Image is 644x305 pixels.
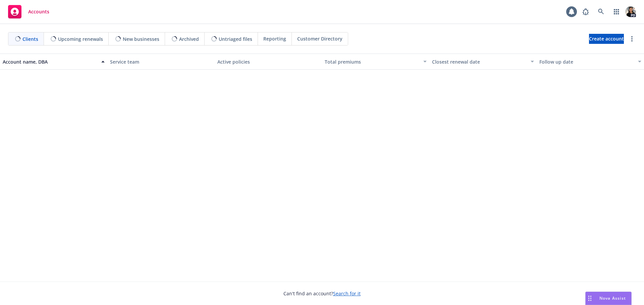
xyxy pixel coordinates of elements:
[110,58,212,65] div: Service team
[297,35,342,42] span: Customer Directory
[432,58,527,65] div: Closest renewal date
[3,58,97,65] div: Account name, DBA
[586,292,594,305] div: Drag to move
[107,54,215,70] button: Service team
[58,35,103,43] span: Upcoming renewals
[322,54,429,70] button: Total premiums
[537,54,644,70] button: Follow up date
[539,58,634,65] div: Follow up date
[28,9,49,14] span: Accounts
[429,54,537,70] button: Closest renewal date
[589,34,624,44] a: Create account
[599,295,626,301] span: Nova Assist
[219,35,252,43] span: Untriaged files
[610,5,623,18] a: Switch app
[625,6,636,17] img: photo
[579,5,592,18] a: Report a Bug
[123,35,159,43] span: New businesses
[325,58,419,65] div: Total premiums
[22,35,38,43] span: Clients
[333,290,361,297] a: Search for it
[585,292,632,305] button: Nova Assist
[5,2,52,21] a: Accounts
[263,35,286,42] span: Reporting
[215,54,322,70] button: Active policies
[283,290,361,297] span: Can't find an account?
[594,5,608,18] a: Search
[217,58,319,65] div: Active policies
[628,35,636,43] a: more
[589,32,624,45] span: Create account
[179,35,199,43] span: Archived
